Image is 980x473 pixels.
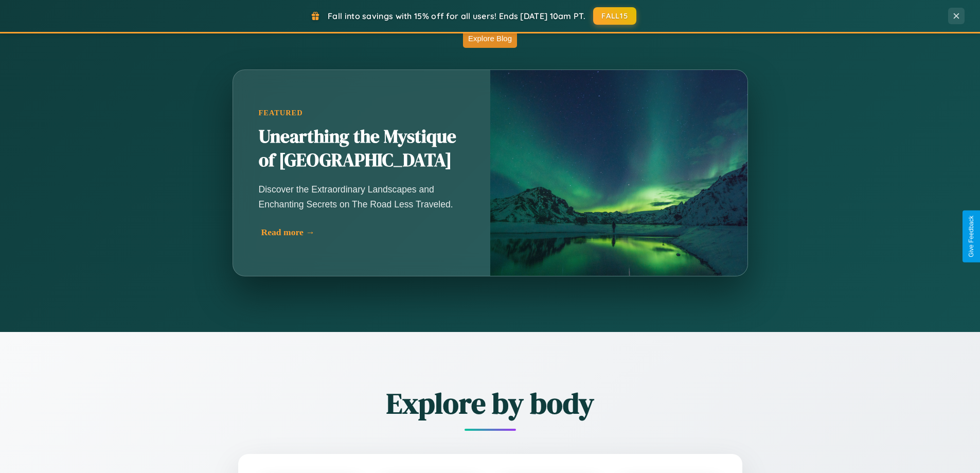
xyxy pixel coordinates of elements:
[463,29,517,48] button: Explore Blog
[259,182,465,211] p: Discover the Extraordinary Landscapes and Enchanting Secrets on The Road Less Traveled.
[593,7,636,25] button: FALL15
[259,109,465,117] div: Featured
[261,227,467,238] div: Read more →
[259,125,465,172] h2: Unearthing the Mystique of [GEOGRAPHIC_DATA]
[182,383,799,423] h2: Explore by body
[968,216,975,257] div: Give Feedback
[328,11,585,21] span: Fall into savings with 15% off for all users! Ends [DATE] 10am PT.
